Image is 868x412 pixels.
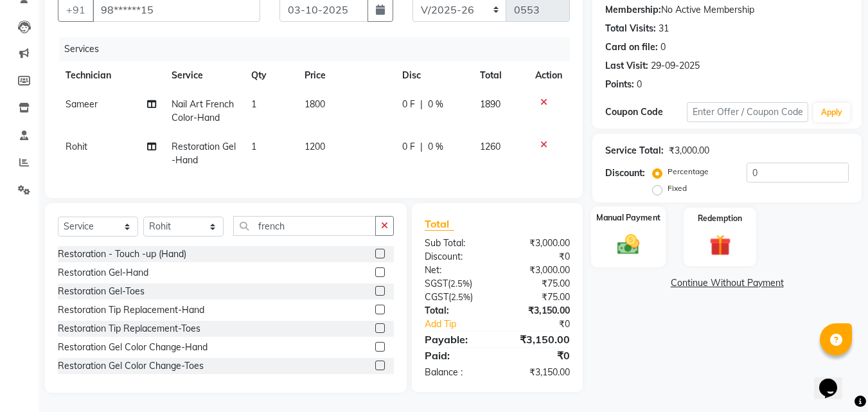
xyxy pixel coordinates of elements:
span: 1260 [480,141,500,152]
div: Paid: [415,348,497,363]
div: Net: [415,264,497,277]
div: Restoration Gel Color Change-Toes [58,359,204,373]
span: 2.5% [450,278,470,289]
div: Restoration Tip Replacement-Hand [58,303,204,317]
div: Last Visit: [605,59,648,73]
input: Enter Offer / Coupon Code [687,102,808,122]
div: Total Visits: [605,22,656,35]
label: Percentage [668,166,709,177]
div: ₹0 [511,318,580,331]
div: Restoration Gel-Toes [58,285,145,298]
th: Disc [394,61,472,90]
span: SGST [425,278,448,289]
span: 1890 [480,98,500,110]
div: 0 [660,40,666,54]
div: Discount: [605,166,645,180]
a: Add Tip [415,318,511,331]
div: Discount: [415,250,497,264]
div: 29-09-2025 [651,59,700,73]
div: ₹0 [497,348,580,363]
span: 0 % [428,140,443,154]
span: Nail Art French Color-Hand [172,98,234,123]
div: ₹3,000.00 [669,144,709,157]
span: 0 % [428,98,443,111]
span: 2.5% [451,292,470,302]
span: 1800 [305,98,325,110]
div: Coupon Code [605,105,686,119]
div: ₹3,150.00 [497,366,580,379]
label: Redemption [698,213,742,224]
div: ₹3,150.00 [497,332,580,347]
th: Technician [58,61,164,90]
div: ₹3,000.00 [497,237,580,250]
input: Search or Scan [233,216,376,236]
span: Rohit [66,141,87,152]
th: Service [164,61,244,90]
span: Total [425,217,454,231]
div: Payable: [415,332,497,347]
div: Restoration Tip Replacement-Toes [58,322,200,336]
div: ( ) [415,277,497,291]
th: Qty [244,61,297,90]
div: Total: [415,304,497,318]
th: Action [527,61,570,90]
div: ₹75.00 [497,291,580,304]
button: Apply [813,103,850,122]
div: Restoration Gel Color Change-Hand [58,341,208,354]
div: ( ) [415,291,497,304]
div: ₹3,150.00 [497,304,580,318]
div: Restoration - Touch -up (Hand) [58,247,186,261]
span: Sameer [66,98,98,110]
span: 1 [251,141,256,152]
div: Services [59,37,580,61]
div: Sub Total: [415,237,497,250]
iframe: chat widget [814,361,855,399]
div: ₹0 [497,250,580,264]
div: Service Total: [605,144,664,157]
a: Continue Without Payment [595,276,859,290]
th: Price [297,61,394,90]
div: Restoration Gel-Hand [58,266,148,280]
div: Balance : [415,366,497,379]
span: 0 F [402,140,415,154]
div: Card on file: [605,40,658,54]
img: _gift.svg [703,232,738,258]
span: CGST [425,291,448,303]
div: Points: [605,78,634,91]
span: | [420,98,423,111]
span: | [420,140,423,154]
img: _cash.svg [610,231,646,257]
th: Total [472,61,527,90]
div: 0 [637,78,642,91]
label: Manual Payment [596,211,660,224]
span: 1200 [305,141,325,152]
span: 0 F [402,98,415,111]
div: ₹75.00 [497,277,580,291]
span: 1 [251,98,256,110]
div: Membership: [605,3,661,17]
span: Restoration Gel-Hand [172,141,236,166]
div: No Active Membership [605,3,849,17]
label: Fixed [668,183,687,194]
div: ₹3,000.00 [497,264,580,277]
div: 31 [659,22,669,35]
